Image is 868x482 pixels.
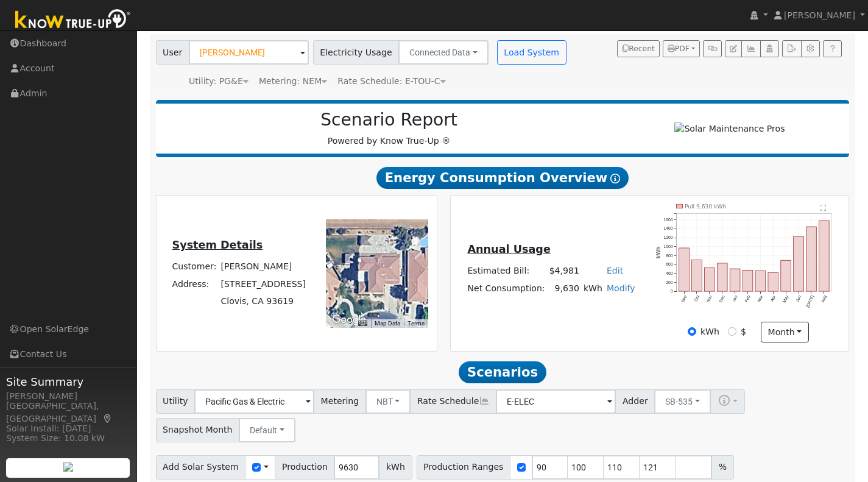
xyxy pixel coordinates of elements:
[796,294,802,302] text: Jun
[497,40,566,65] button: Load System
[666,271,673,275] text: 400
[259,75,327,88] div: Metering: NEM
[156,455,246,480] span: Add Solar System
[770,294,777,303] text: Apr
[725,40,742,57] button: Edit User
[102,414,113,424] a: Map
[170,275,219,292] td: Address:
[761,322,809,342] button: month
[581,280,604,297] td: kWh
[610,174,620,183] i: Show Help
[6,422,130,435] div: Solar Install: [DATE]
[784,10,855,20] span: [PERSON_NAME]
[755,271,766,291] rect: onclick=""
[219,258,308,275] td: [PERSON_NAME]
[674,122,785,135] img: Solar Maintenance Pros
[617,40,660,57] button: Recent
[314,389,366,414] span: Metering
[703,40,722,57] button: Generate Report Link
[671,289,673,293] text: 0
[365,389,411,414] button: NBT
[801,40,820,57] button: Settings
[668,44,690,53] span: PDF
[664,235,673,239] text: 1200
[692,260,702,292] rect: onclick=""
[823,40,842,57] a: Help Link
[615,389,655,414] span: Adder
[239,418,295,442] button: Default
[168,110,610,130] h2: Scenario Report
[820,294,828,303] text: Aug
[680,294,688,303] text: Sep
[656,246,662,258] text: kWh
[417,455,510,480] span: Production Ranges
[376,167,629,189] span: Energy Consumption Overview
[6,374,130,390] span: Site Summary
[275,455,334,480] span: Production
[711,455,733,480] span: %
[170,258,219,275] td: Customer:
[782,40,801,57] button: Export Interval Data
[730,269,741,291] rect: onclick=""
[156,40,189,65] span: User
[781,260,791,291] rect: onclick=""
[688,327,696,336] input: kWh
[375,319,400,328] button: Map Data
[219,292,308,310] td: Clovis, CA 93619
[757,294,764,303] text: Mar
[805,294,815,308] text: [DATE]
[329,312,369,328] a: Open this area in Google Maps (opens a new window)
[219,275,308,292] td: [STREET_ADDRESS]
[705,268,715,291] rect: onclick=""
[313,40,399,65] span: Electricity Usage
[194,389,314,414] input: Select a Utility
[467,243,550,255] u: Annual Usage
[358,319,367,328] button: Keyboard shortcuts
[741,325,746,338] label: $
[819,221,830,291] rect: onclick=""
[728,327,736,336] input: $
[459,361,546,383] span: Scenarios
[732,294,738,302] text: Jan
[408,320,425,327] a: Terms (opens in new tab)
[821,204,827,211] text: 
[654,389,711,414] button: SB-535
[741,40,760,57] button: Multi-Series Graph
[410,389,496,414] span: Rate Schedule
[189,40,309,65] input: Select a User
[664,227,673,231] text: 1400
[768,273,778,292] rect: onclick=""
[172,239,263,251] u: System Details
[6,390,130,403] div: [PERSON_NAME]
[666,280,673,285] text: 200
[607,266,623,275] a: Edit
[782,294,790,303] text: May
[63,462,73,472] img: retrieve
[760,40,779,57] button: Login As
[329,312,369,328] img: Google
[679,248,690,291] rect: onclick=""
[547,262,581,280] td: $4,981
[794,236,804,291] rect: onclick=""
[9,7,137,34] img: Know True-Up
[496,389,616,414] input: Select a Rate Schedule
[718,263,728,291] rect: onclick=""
[744,294,751,303] text: Feb
[806,227,817,291] rect: onclick=""
[706,294,713,303] text: Nov
[162,110,616,147] div: Powered by Know True-Up ®
[6,432,130,445] div: System Size: 10.08 kW
[664,218,673,222] text: 1600
[465,262,547,280] td: Estimated Bill:
[607,283,635,293] a: Modify
[156,418,240,442] span: Snapshot Month
[663,40,700,57] button: PDF
[694,294,700,302] text: Oct
[465,280,547,297] td: Net Consumption:
[6,400,130,425] div: [GEOGRAPHIC_DATA], [GEOGRAPHIC_DATA]
[743,271,753,292] rect: onclick=""
[337,76,445,86] span: Alias: HETOUC
[719,294,726,303] text: Dec
[398,40,489,65] button: Connected Data
[700,325,719,338] label: kWh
